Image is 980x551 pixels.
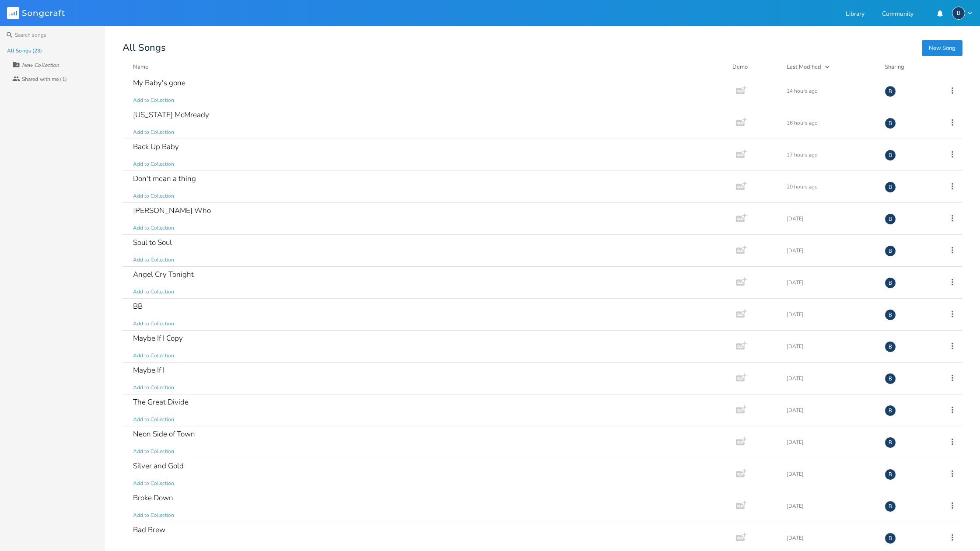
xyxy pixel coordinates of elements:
div: [US_STATE] McMready [133,111,209,119]
div: 20 hours ago [787,184,874,189]
div: boywells [885,405,896,416]
div: Sharing [885,63,937,71]
div: boywells [885,245,896,257]
div: [DATE] [787,439,874,445]
div: [DATE] [787,408,874,413]
div: Shared with me (1) [22,77,67,82]
div: [DATE] [787,216,874,221]
button: Name [133,63,722,71]
span: Add to Collection [133,288,174,296]
div: boywells [885,118,896,129]
div: The Great Divide [133,398,189,406]
div: boywells [885,469,896,480]
div: Angel Cry Tonight [133,271,194,278]
div: All Songs [122,44,962,52]
div: [DATE] [787,535,874,541]
span: Add to Collection [133,192,174,200]
button: B [952,7,973,20]
span: Add to Collection [133,224,174,232]
div: boywells [885,533,896,544]
div: Don't mean a thing [133,175,196,182]
div: Back Up Baby [133,143,179,150]
div: boywells [885,373,896,384]
span: Add to Collection [133,416,174,423]
div: Silver and Gold [133,462,184,470]
div: [DATE] [787,312,874,317]
div: [DATE] [787,376,874,381]
div: My Baby's gone [133,79,185,87]
div: Demo [732,63,776,71]
div: boywells [885,309,896,321]
button: Last Modified [787,63,874,71]
div: Neon Side of Town [133,430,195,438]
div: BB [133,303,143,310]
span: Add to Collection [133,512,174,519]
div: boywells [952,7,965,20]
div: boywells [885,341,896,352]
div: Last Modified [787,63,821,71]
span: Add to Collection [133,129,174,136]
div: 16 hours ago [787,120,874,126]
div: [DATE] [787,280,874,285]
div: boywells [885,437,896,448]
div: 17 hours ago [787,152,874,157]
div: boywells [885,86,896,97]
span: Add to Collection [133,97,174,104]
span: Add to Collection [133,448,174,455]
div: Maybe If I Copy [133,335,183,342]
div: [DATE] [787,471,874,477]
div: [DATE] [787,248,874,253]
div: All Songs (23) [7,48,42,53]
span: Add to Collection [133,352,174,359]
span: Add to Collection [133,256,174,264]
div: boywells [885,181,896,193]
div: [PERSON_NAME] Who [133,207,211,214]
span: Add to Collection [133,384,174,391]
div: Broke Down [133,494,173,502]
div: New Collection [22,63,59,68]
div: Soul to Soul [133,239,172,246]
div: boywells [885,501,896,512]
div: Name [133,63,148,71]
div: boywells [885,213,896,225]
div: Bad Brew [133,526,165,534]
div: [DATE] [787,503,874,509]
div: Maybe If I [133,366,164,374]
div: 14 hours ago [787,88,874,94]
div: boywells [885,277,896,289]
a: Community [882,11,913,18]
span: Add to Collection [133,544,174,551]
span: Add to Collection [133,480,174,487]
button: New Song [922,40,962,56]
a: Library [846,11,864,18]
span: Add to Collection [133,160,174,168]
span: Add to Collection [133,320,174,328]
div: [DATE] [787,344,874,349]
div: boywells [885,150,896,161]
